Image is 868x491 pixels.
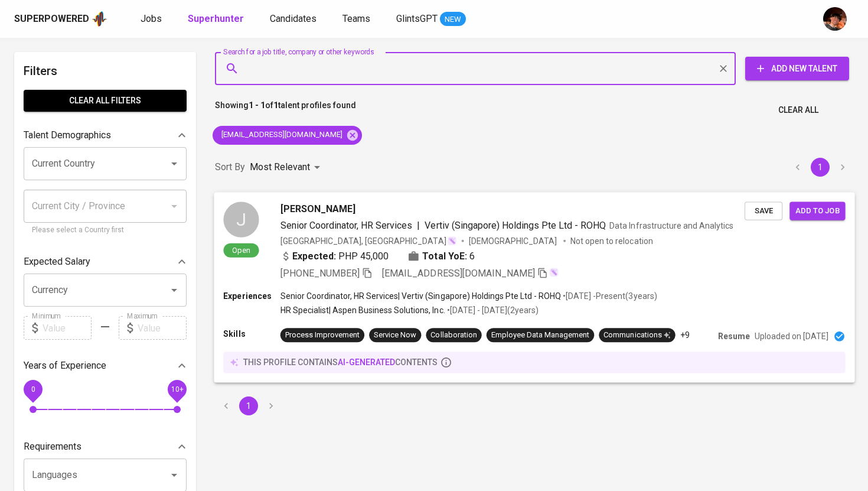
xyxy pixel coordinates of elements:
[280,249,389,263] div: PHP 45,000
[445,304,539,316] p: • [DATE] - [DATE] ( 2 years )
[166,282,182,298] button: Open
[33,93,177,108] span: Clear All filters
[215,160,245,174] p: Sort By
[227,245,255,255] span: Open
[750,204,776,217] span: Save
[603,329,670,340] div: Communications
[280,267,360,278] span: [PHONE_NUMBER]
[469,249,475,263] span: 6
[24,354,187,378] div: Years of Experience
[680,329,690,341] p: +9
[440,14,466,25] span: NEW
[745,201,782,220] button: Save
[396,13,438,24] span: GlintsGPT
[188,12,246,27] a: Superhunter
[280,219,413,230] span: Senior Coordinator, HR Services
[396,12,466,27] a: GlintsGPT NEW
[715,60,732,77] button: Clear
[215,99,356,121] p: Showing of talent profiles found
[823,7,847,31] img: diemas@glints.com
[422,249,466,263] b: Total YoE:
[417,218,420,232] span: |
[213,126,362,145] div: [EMAIL_ADDRESS][DOMAIN_NAME]
[24,61,187,80] h6: Filters
[24,123,187,147] div: Talent Demographics
[92,10,107,28] img: app logo
[789,201,845,220] button: Add to job
[171,385,183,394] span: 10+
[425,219,606,230] span: Vertiv (Singapore) Holdings Pte Ltd - ROHQ
[382,267,535,278] span: [EMAIL_ADDRESS][DOMAIN_NAME]
[24,128,111,142] p: Talent Demographics
[188,13,244,24] b: Superhunter
[778,103,818,118] span: Clear All
[14,10,107,28] a: Superpoweredapp logo
[342,13,370,24] span: Teams
[811,158,830,177] button: page 1
[141,12,164,27] a: Jobs
[138,316,187,340] input: Value
[609,220,733,230] span: Data Infrastructure and Analytics
[561,290,657,302] p: • [DATE] - Present ( 3 years )
[755,330,828,342] p: Uploaded on [DATE]
[285,329,360,340] div: Process Improvement
[24,255,90,269] p: Expected Salary
[570,235,652,246] p: Not open to relocation
[243,356,438,368] p: this profile contains contents
[338,357,395,367] span: AI-generated
[469,235,559,246] span: [DEMOGRAPHIC_DATA]
[223,201,259,237] div: J
[270,13,316,24] span: Candidates
[292,249,336,263] b: Expected:
[448,236,457,245] img: magic_wand.svg
[32,225,178,236] p: Please select a Country first
[280,304,445,316] p: HR Specialist | Aspen Business Solutions, Inc.
[280,201,355,216] span: [PERSON_NAME]
[745,57,849,80] button: Add New Talent
[239,396,258,415] button: page 1
[755,61,840,76] span: Add New Talent
[141,13,162,24] span: Jobs
[43,316,92,340] input: Value
[215,193,854,382] a: JOpen[PERSON_NAME]Senior Coordinator, HR Services|Vertiv (Singapore) Holdings Pte Ltd - ROHQData ...
[24,90,187,112] button: Clear All filters
[430,329,477,340] div: Collaboration
[280,290,561,302] p: Senior Coordinator, HR Services | Vertiv (Singapore) Holdings Pte Ltd - ROHQ
[24,250,187,274] div: Expected Salary
[774,99,823,121] button: Clear All
[249,100,265,110] b: 1 - 1
[215,396,282,415] nav: pagination navigation
[223,290,280,302] p: Experiences
[250,160,310,174] p: Most Relevant
[549,267,559,277] img: magic_wand.svg
[24,440,81,454] p: Requirements
[166,467,182,483] button: Open
[280,235,457,246] div: [GEOGRAPHIC_DATA], [GEOGRAPHIC_DATA]
[250,157,324,178] div: Most Relevant
[374,329,416,340] div: Service Now
[270,12,319,27] a: Candidates
[342,12,373,27] a: Teams
[31,385,35,394] span: 0
[491,329,589,340] div: Employee Data Management
[718,330,750,342] p: Resume
[213,129,350,141] span: [EMAIL_ADDRESS][DOMAIN_NAME]
[166,155,182,172] button: Open
[795,204,839,217] span: Add to job
[787,158,854,177] nav: pagination navigation
[24,435,187,459] div: Requirements
[273,100,278,110] b: 1
[24,359,106,373] p: Years of Experience
[223,328,280,340] p: Skills
[14,12,89,26] div: Superpowered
